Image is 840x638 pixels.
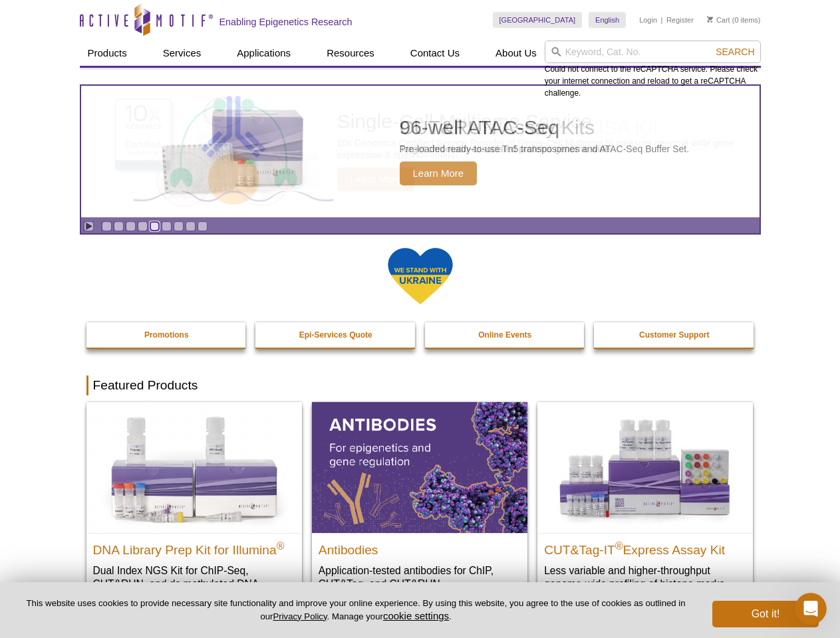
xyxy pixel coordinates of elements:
[219,16,352,28] h2: Enabling Epigenetics Research
[162,221,172,231] a: Go to slide 6
[150,221,160,231] a: Go to slide 5
[425,322,586,348] a: Online Events
[102,221,112,231] a: Go to slide 1
[545,41,761,99] div: Could not connect to the reCAPTCHA service. Please check your internet connection and reload to g...
[545,41,761,63] input: Keyword, Cat. No.
[716,47,754,57] span: Search
[712,601,819,627] button: Got it!
[712,46,758,58] button: Search
[114,221,124,231] a: Go to slide 2
[493,12,583,28] a: [GEOGRAPHIC_DATA]
[661,12,663,28] li: |
[594,322,755,348] a: Customer Support
[400,143,690,155] p: Pre-loaded ready-to-use Tn5 transposomes and ATAC-Seq Buffer Set.
[312,402,527,532] img: All Antibodies
[80,41,135,66] a: Products
[144,330,189,340] strong: Promotions
[277,540,285,551] sup: ®
[478,330,531,340] strong: Online Events
[488,41,545,66] a: About Us
[21,597,690,623] p: This website uses cookies to provide necessary site functionality and improve your online experie...
[544,537,746,557] h2: CUT&Tag-IT Express Assay Kit
[174,221,184,231] a: Go to slide 7
[312,402,527,603] a: All Antibodies Antibodies Application-tested antibodies for ChIP, CUT&Tag, and CUT&RUN.
[86,322,247,348] a: Promotions
[84,221,94,231] a: Toggle autoplay
[126,221,136,231] a: Go to slide 3
[707,15,730,25] a: Cart
[537,402,753,532] img: CUT&Tag-IT® Express Assay Kit
[589,12,626,28] a: English
[537,402,753,603] a: CUT&Tag-IT® Express Assay Kit CUT&Tag-IT®Express Assay Kit Less variable and higher-throughput ge...
[86,402,302,617] a: DNA Library Prep Kit for Illumina DNA Library Prep Kit for Illumina® Dual Index NGS Kit for ChIP-...
[400,118,690,138] h2: 96-well ATAC-Seq
[138,221,148,231] a: Go to slide 4
[81,86,760,217] article: 96-well ATAC-Seq
[707,16,713,23] img: Your Cart
[639,330,709,340] strong: Customer Support
[400,161,478,185] span: Learn More
[615,540,623,551] sup: ®
[186,221,196,231] a: Go to slide 8
[255,322,416,348] a: Epi-Services Quote
[198,221,208,231] a: Go to slide 9
[544,564,746,591] p: Less variable and higher-throughput genome-wide profiling of histone marks​.
[81,86,760,217] a: Active Motif Kit photo 96-well ATAC-Seq Pre-loaded ready-to-use Tn5 transposomes and ATAC-Seq Buf...
[229,41,299,66] a: Applications
[93,564,295,604] p: Dual Index NGS Kit for ChIP-Seq, CUT&RUN, and ds methylated DNA assays.
[93,537,295,557] h2: DNA Library Prep Kit for Illumina
[666,15,694,25] a: Register
[387,247,454,306] img: We Stand With Ukraine
[383,610,449,621] button: cookie settings
[86,375,754,395] h2: Featured Products
[299,330,372,340] strong: Epi-Services Quote
[155,41,210,66] a: Services
[319,41,382,66] a: Resources
[795,593,827,625] iframe: Intercom live chat
[273,611,327,621] a: Privacy Policy
[86,402,302,532] img: DNA Library Prep Kit for Illumina
[639,15,657,25] a: Login
[319,537,521,557] h2: Antibodies
[707,12,761,28] li: (0 items)
[150,102,317,201] img: Active Motif Kit photo
[319,564,521,591] p: Application-tested antibodies for ChIP, CUT&Tag, and CUT&RUN.
[402,41,468,66] a: Contact Us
